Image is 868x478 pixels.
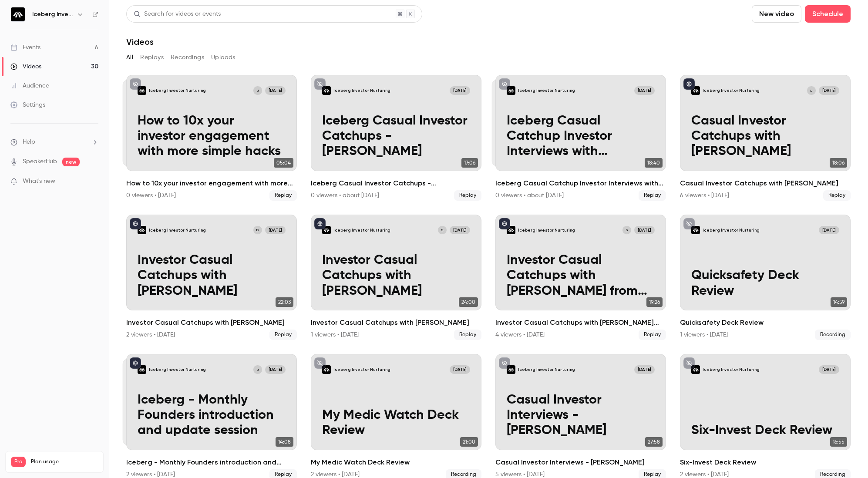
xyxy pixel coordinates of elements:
span: Replay [639,190,666,201]
p: Investor Casual Catchups with [PERSON_NAME] [138,253,286,299]
a: Investor Casual Catchups with Danin KahnIceberg Investor NurturingD[DATE]Investor Casual Catchups... [126,215,297,340]
span: [DATE] [450,365,470,374]
div: 1 viewers • [DATE] [680,330,728,339]
p: Iceberg Investor Nurturing [518,367,575,372]
button: unpublished [499,357,510,369]
a: Investor Casual Catchups with Sam KamaniIceberg Investor NurturingS[DATE]Investor Casual Catchups... [311,215,481,340]
div: Settings [10,101,45,109]
button: published [683,78,695,90]
h2: Quicksafety Deck Review [680,317,851,328]
p: Iceberg Investor Nurturing [333,367,390,372]
a: SpeakerHub [23,157,57,166]
li: Iceberg Casual Catchup Investor Interviews with Melissa Widner [495,75,666,201]
span: Help [23,138,35,147]
span: Replay [454,190,481,201]
section: Videos [126,5,851,473]
h1: Videos [126,37,154,47]
span: 24:00 [459,297,478,307]
h2: Investor Casual Catchups with [PERSON_NAME] from [DOMAIN_NAME] [495,317,666,328]
div: Audience [10,81,49,90]
li: Casual Investor Catchups with Leigh Ford [680,75,851,201]
li: Quicksafety Deck Review [680,215,851,340]
p: Iceberg Investor Nurturing [703,367,760,372]
p: Investor Casual Catchups with [PERSON_NAME] [322,253,470,299]
span: [DATE] [634,365,655,374]
img: Casual Investor Interviews - Brian Cooke [507,365,515,374]
span: 27:58 [645,437,663,447]
span: [DATE] [819,86,839,94]
h2: Casual Investor Catchups with [PERSON_NAME] [680,178,851,189]
a: Investor Casual Catchups with Steve from bluecorridor.vcIceberg Investor NurturingS[DATE]Investor... [495,215,666,340]
button: unpublished [499,78,510,90]
p: Iceberg Casual Investor Catchups - [PERSON_NAME] [322,114,470,160]
div: D [253,226,262,235]
div: 4 viewers • [DATE] [495,330,545,339]
button: Replays [140,50,164,64]
span: [DATE] [450,226,470,234]
span: 19:26 [646,297,663,307]
span: Replay [639,330,666,340]
h2: Iceberg Casual Investor Catchups - [PERSON_NAME] [311,178,481,189]
iframe: Noticeable Trigger [88,178,98,185]
div: J [253,86,262,95]
span: Replay [454,330,481,340]
div: 0 viewers • [DATE] [126,191,176,200]
h2: Investor Casual Catchups with [PERSON_NAME] [126,317,297,328]
a: Quicksafety Deck ReviewIceberg Investor Nurturing[DATE]Quicksafety Deck Review14:59Quicksafety De... [680,215,851,340]
p: Iceberg Casual Catchup Investor Interviews with [PERSON_NAME] [507,114,655,160]
div: 2 viewers • [DATE] [126,330,175,339]
h2: Iceberg Casual Catchup Investor Interviews with [PERSON_NAME] [495,178,666,189]
button: unpublished [314,357,326,369]
a: Iceberg Casual Catchup Investor Interviews with Melissa Widner Iceberg Investor Nurturing[DATE]Ic... [495,75,666,201]
span: Recording [815,330,851,340]
a: How to 10x your investor engagement with more simple hacksIceberg Investor NurturingJ[DATE]How to... [126,75,297,201]
img: Investor Casual Catchups with Danin Kahn [138,226,146,234]
div: Search for videos or events [134,10,221,19]
li: Iceberg Casual Investor Catchups - Reuben Schwarz [311,75,481,201]
span: [DATE] [634,226,655,234]
img: Iceberg Investor Nurturing [11,7,25,21]
button: published [499,218,510,229]
img: Iceberg - Monthly Founders introduction and update session [138,365,146,374]
li: help-dropdown-opener [10,138,98,147]
img: Investor Casual Catchups with Sam Kamani [322,226,330,234]
span: Replay [269,190,297,201]
span: [DATE] [819,226,839,234]
button: unpublished [683,357,695,369]
span: new [62,158,80,166]
span: Replay [269,330,297,340]
p: Iceberg - Monthly Founders introduction and update session [138,393,286,439]
div: 0 viewers • about [DATE] [495,191,564,200]
p: Iceberg Investor Nurturing [333,227,390,233]
button: Recordings [171,50,204,64]
button: Schedule [805,5,851,23]
p: Iceberg Investor Nurturing [703,88,760,93]
li: Investor Casual Catchups with Sam Kamani [311,215,481,340]
img: Six-Invest Deck Review [691,365,700,374]
h2: Iceberg - Monthly Founders introduction and update session [126,457,297,468]
p: Iceberg Investor Nurturing [518,88,575,93]
span: 05:04 [274,158,293,168]
button: All [126,50,133,64]
h2: Six-Invest Deck Review [680,457,851,468]
button: unpublished [314,78,326,90]
h2: Casual Investor Interviews - [PERSON_NAME] [495,457,666,468]
button: published [314,218,326,229]
span: 14:08 [276,437,293,447]
span: Plan usage [31,458,98,465]
span: 18:40 [645,158,663,168]
span: 16:55 [830,437,847,447]
span: 18:06 [830,158,847,168]
span: [DATE] [819,365,839,374]
p: My Medic Watch Deck Review [322,408,470,438]
div: 0 viewers • about [DATE] [311,191,379,200]
span: [DATE] [265,86,286,94]
p: How to 10x your investor engagement with more simple hacks [138,114,286,160]
span: 14:59 [831,297,847,307]
span: [DATE] [265,365,286,374]
button: published [130,218,141,229]
div: Events [10,43,40,52]
div: 1 viewers • [DATE] [311,330,359,339]
p: Iceberg Investor Nurturing [149,367,206,372]
div: J [253,365,262,374]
